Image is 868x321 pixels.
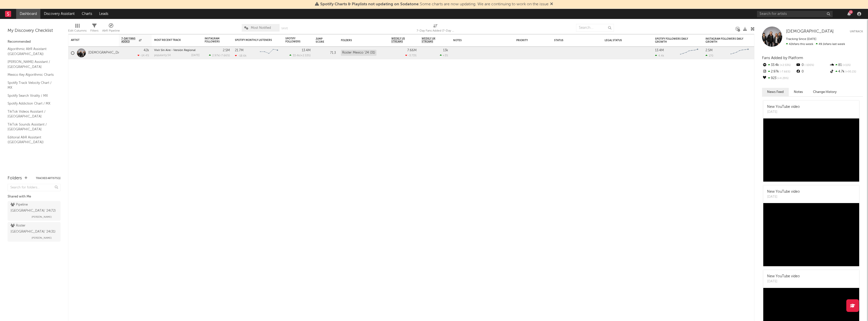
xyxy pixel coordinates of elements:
div: Filters [90,21,98,36]
div: +3 % [440,54,448,57]
div: Shared with Me [8,194,61,200]
div: Jump Score [316,37,328,43]
a: Spotify Search Virality / MX [8,93,56,98]
div: Notes [453,39,504,42]
span: -7.66 % [779,70,790,73]
div: New YouTube video [767,274,800,279]
svg: Chart title [728,47,751,59]
div: Spotify Monthly Listeners [235,39,273,42]
span: : Some charts are now updating. We are continuing to work on the issue [320,2,549,6]
button: 11 [847,12,851,16]
div: Spotify Followers [285,37,303,43]
a: Pipeline [GEOGRAPHIC_DATA] '24(72)[PERSON_NAME] [8,201,61,221]
button: News Feed [762,88,789,96]
div: Legal Status [605,39,637,42]
a: TikTok Videos Assistant / [GEOGRAPHIC_DATA] [8,109,56,119]
span: +4.29 % [776,77,789,80]
span: 49.1k fans last week [786,43,845,46]
div: New YouTube video [767,189,800,194]
div: New YouTube video [767,104,800,110]
div: Instagram Followers [205,37,222,43]
div: 21.7M [235,49,243,52]
a: Discovery Assistant [40,9,78,19]
span: 42k fans this week [786,43,813,46]
div: 13.4M [655,49,664,52]
div: 13.4M [302,49,311,52]
svg: Chart title [678,47,700,59]
span: 7-Day Fans Added [121,37,138,43]
button: Tracked Artists(1) [36,177,61,180]
div: 7-Day Fans Added (7-Day Fans Added) [417,21,454,36]
div: A&R Pipeline [102,21,120,36]
a: Mexico Key Algorithmic Charts [8,72,56,78]
a: [DEMOGRAPHIC_DATA] [88,51,125,55]
div: 11 [849,10,853,14]
a: [PERSON_NAME] Assistant / [GEOGRAPHIC_DATA] [8,59,56,69]
input: Search... [576,24,614,32]
div: My Discovery Checklist [8,28,61,34]
div: 923 [762,75,796,82]
div: -14.4 % [138,54,149,57]
div: 0 [796,68,829,75]
a: Dashboard [16,9,40,19]
span: -100 % [804,64,814,67]
div: popularity: 54 [154,54,171,57]
a: TikTok Sounds Assistant / [GEOGRAPHIC_DATA] [8,122,56,132]
div: Status [554,39,587,42]
button: Untrack [850,29,863,34]
div: -18.6k [235,54,247,57]
div: Roster [GEOGRAPHIC_DATA] '24 ( 31 ) [11,223,56,235]
span: [DEMOGRAPHIC_DATA] [786,29,834,34]
div: 33.4k [762,62,796,68]
div: Folders [8,175,22,181]
div: [DATE] [767,279,800,284]
span: Spotify Charts & Playlists not updating on Sodatone [320,2,419,6]
div: Roster Mexico '24 (31) [341,50,376,56]
span: [PERSON_NAME] [32,214,52,220]
div: 2.97k [762,68,796,75]
div: Pipeline [GEOGRAPHIC_DATA] '24 ( 72 ) [11,202,56,214]
div: 2.5M [706,49,713,52]
div: Vivir Sin Aire - Versión Regional [154,49,200,52]
div: Filters [90,28,98,34]
div: 4.4k [655,54,664,57]
button: Notes [789,88,808,96]
button: Change History [808,88,842,96]
a: Leads [96,9,112,19]
div: A&R Pipeline [102,28,120,34]
div: ( ) [289,54,311,57]
a: Roster [GEOGRAPHIC_DATA] '24(31)[PERSON_NAME] [8,222,61,242]
div: 13k [443,49,448,52]
div: Instagram Followers Daily Growth [706,37,743,43]
div: Recommended [8,39,61,45]
a: [DEMOGRAPHIC_DATA] [786,29,834,34]
div: 4.7k [829,68,863,75]
div: Artist [71,39,109,42]
svg: Chart title [258,47,280,59]
span: +2.53 % [301,54,310,57]
span: Tracking Since: [DATE] [786,38,816,41]
div: 7-Day Fans Added (7-Day Fans Added) [417,28,454,34]
div: 170 [706,54,713,57]
span: 2.97k [212,54,219,57]
div: [DATE] [191,54,200,57]
span: Most Notified [251,26,271,30]
span: 33.4k [293,54,300,57]
div: Priority [516,39,536,42]
div: 2.5M [223,49,230,52]
div: 42k [144,49,149,52]
div: Edit Columns [68,28,87,34]
input: Search for folders... [8,184,61,191]
div: -3.73 % [405,54,417,57]
div: [DATE] [767,194,800,200]
span: Dismiss [550,2,553,6]
div: 7.66M [407,49,417,52]
span: Weekly US Streams [391,37,409,43]
span: Weekly UK Streams [422,37,441,43]
div: 0 [796,62,829,68]
div: 81 [829,62,863,68]
span: +2.53 % [779,64,791,67]
a: Spotify Track Velocity Chart / MX [8,80,56,90]
div: ( ) [209,54,230,57]
div: Edit Columns [68,21,87,36]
